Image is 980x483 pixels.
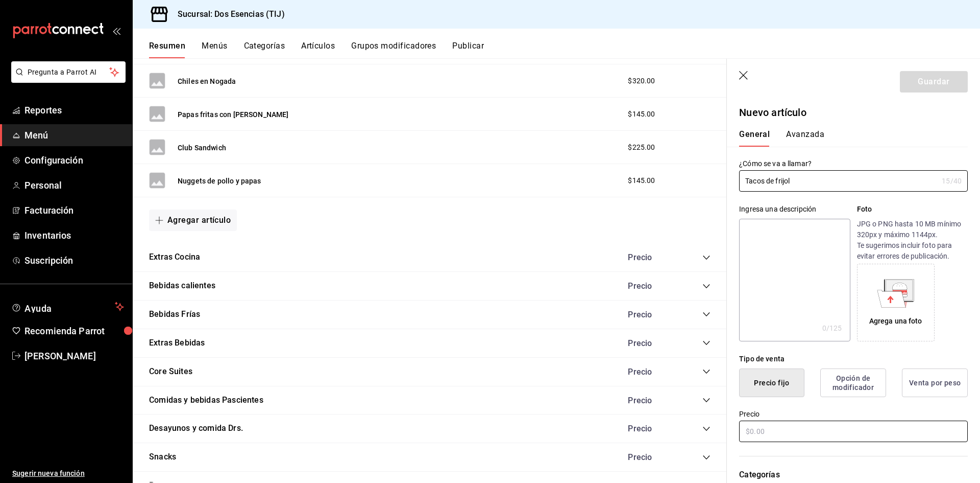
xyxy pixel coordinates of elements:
span: Recomienda Parrot [24,324,124,338]
div: 0 /125 [822,323,842,333]
button: Chiles en Nogada [178,76,236,86]
div: navigation tabs [739,129,955,147]
span: Facturación [24,203,124,217]
button: collapse-category-row [702,282,710,290]
div: Tipo de venta [739,354,968,364]
button: collapse-category-row [702,396,710,404]
div: Agrega una foto [860,266,932,339]
div: Precio [618,452,683,462]
div: navigation tabs [149,41,980,58]
h3: Sucursal: Dos Esencias (TIJ) [169,8,285,20]
span: $145.00 [628,109,655,120]
button: General [739,129,770,147]
p: JPG o PNG hasta 10 MB mínimo 320px y máximo 1144px. Te sugerimos incluir foto para evitar errores... [857,219,968,262]
div: Precio [618,338,683,348]
button: collapse-category-row [702,339,710,347]
span: $225.00 [628,142,655,153]
button: Bebidas calientes [149,280,215,292]
button: Artículos [301,41,335,58]
div: Precio [618,367,683,377]
button: collapse-category-row [702,453,710,462]
div: Precio [618,252,683,262]
span: Suscripción [24,254,124,267]
label: Precio [739,410,968,418]
div: Agrega una foto [869,316,922,327]
div: Ingresa una descripción [739,204,850,215]
button: Avanzada [786,129,824,147]
button: Precio fijo [739,369,804,397]
div: 15 /40 [942,176,962,186]
button: Opción de modificador [820,369,886,397]
button: Extras Cocina [149,251,200,263]
span: Ayuda [24,301,111,313]
button: collapse-category-row [702,367,710,376]
button: collapse-category-row [702,254,710,262]
button: Core Suites [149,366,192,378]
button: Pregunta a Parrot AI [11,61,126,83]
button: collapse-category-row [702,310,710,318]
button: Menús [202,41,227,58]
button: open_drawer_menu [112,27,120,35]
input: $0.00 [739,421,968,442]
a: Pregunta a Parrot AI [7,74,126,85]
button: Resumen [149,41,185,58]
p: Foto [857,204,968,215]
button: Desayunos y comida Drs. [149,423,243,434]
span: $320.00 [628,76,655,86]
span: Pregunta a Parrot AI [28,67,110,78]
span: Personal [24,178,124,192]
button: Extras Bebidas [149,337,205,349]
button: Grupos modificadores [351,41,436,58]
span: Sugerir nueva función [12,468,124,479]
div: Precio [618,281,683,291]
button: Nuggets de pollo y papas [178,176,261,186]
button: collapse-category-row [702,425,710,433]
button: Snacks [149,451,176,463]
button: Categorías [244,41,285,58]
p: Categorías [739,469,968,481]
span: Configuración [24,153,124,167]
div: Precio [618,310,683,319]
button: Bebidas Frías [149,309,200,320]
span: Reportes [24,103,124,117]
span: [PERSON_NAME] [24,349,124,363]
button: Club Sandwich [178,143,226,153]
div: Precio [618,424,683,433]
button: Publicar [452,41,484,58]
button: Venta por peso [902,369,968,397]
label: ¿Cómo se va a llamar? [739,160,968,167]
button: Comidas y bebidas Pascientes [149,395,263,406]
p: Nuevo artículo [739,105,968,120]
span: Menú [24,128,124,142]
div: Precio [618,396,683,405]
button: Papas fritas con [PERSON_NAME] [178,109,289,120]
span: $145.00 [628,175,655,186]
button: Agregar artículo [149,210,237,231]
span: Inventarios [24,228,124,242]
